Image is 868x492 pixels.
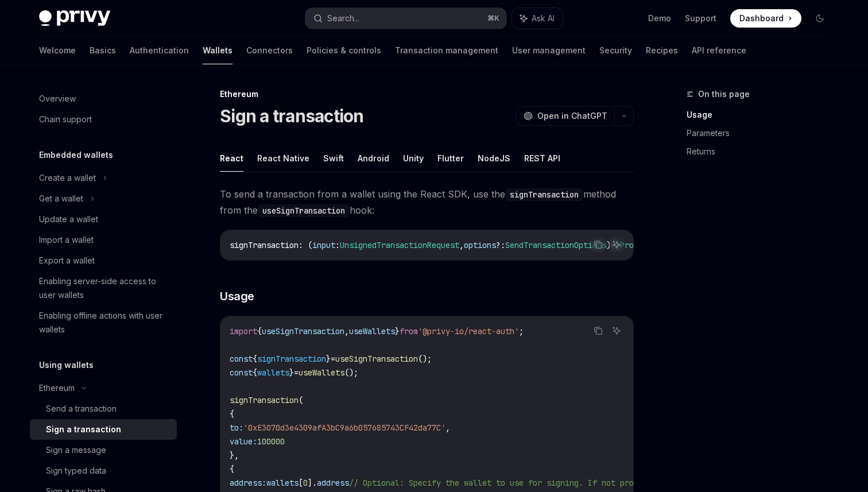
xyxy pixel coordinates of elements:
[220,145,243,172] button: React
[307,37,381,64] a: Policies & controls
[39,212,98,226] div: Update a wallet
[30,109,177,130] a: Chain support
[30,305,177,340] a: Enabling offline actions with user wallets
[512,37,586,64] a: User management
[230,464,234,474] span: {
[516,106,614,126] button: Open in ChatGPT
[591,237,606,252] button: Copy the contents from the code block
[532,13,555,24] span: Ask AI
[39,92,76,106] div: Overview
[505,240,606,250] span: SendTransactionOptions
[230,367,253,378] span: const
[39,381,75,395] div: Ethereum
[130,37,189,64] a: Authentication
[257,367,289,378] span: wallets
[262,326,344,336] span: useSignTransaction
[692,37,746,64] a: API reference
[648,13,671,24] a: Demo
[39,233,94,247] div: Import a wallet
[400,326,418,336] span: from
[340,240,459,250] span: UnsignedTransactionRequest
[220,106,364,126] h1: Sign a transaction
[253,367,257,378] span: {
[606,240,611,250] span: )
[327,11,359,25] div: Search...
[349,326,395,336] span: useWallets
[609,323,624,338] button: Ask AI
[395,326,400,336] span: }
[230,423,243,433] span: to:
[299,240,312,250] span: : (
[609,237,624,252] button: Ask AI
[739,13,784,24] span: Dashboard
[289,367,294,378] span: }
[39,113,92,126] div: Chain support
[30,440,177,460] a: Sign a message
[323,145,344,172] button: Swift
[487,14,499,23] span: ⌘ K
[30,398,177,419] a: Send a transaction
[39,192,83,206] div: Get a wallet
[478,145,510,172] button: NodeJS
[505,188,583,201] code: signTransaction
[39,10,110,26] img: dark logo
[257,354,326,364] span: signTransaction
[30,460,177,481] a: Sign typed data
[646,37,678,64] a: Recipes
[317,478,349,488] span: address
[591,323,606,338] button: Copy the contents from the code block
[230,354,253,364] span: const
[90,37,116,64] a: Basics
[39,274,170,302] div: Enabling server-side access to user wallets
[395,37,498,64] a: Transaction management
[687,106,838,124] a: Usage
[257,326,262,336] span: {
[358,145,389,172] button: Android
[246,37,293,64] a: Connectors
[257,436,285,447] span: 100000
[496,240,505,250] span: ?:
[39,254,95,268] div: Export a wallet
[687,124,838,142] a: Parameters
[220,288,254,304] span: Usage
[230,450,239,460] span: },
[46,423,121,436] div: Sign a transaction
[230,326,257,336] span: import
[30,230,177,250] a: Import a wallet
[220,186,634,218] span: To send a transaction from a wallet using the React SDK, use the method from the hook:
[253,354,257,364] span: {
[537,110,607,122] span: Open in ChatGPT
[308,478,317,488] span: ].
[344,326,349,336] span: ,
[730,9,801,28] a: Dashboard
[303,478,308,488] span: 0
[349,478,804,488] span: // Optional: Specify the wallet to use for signing. If not provided, the first wallet will be used.
[46,402,117,416] div: Send a transaction
[30,250,177,271] a: Export a wallet
[266,478,299,488] span: wallets
[524,145,560,172] button: REST API
[30,271,177,305] a: Enabling server-side access to user wallets
[39,171,96,185] div: Create a wallet
[437,145,464,172] button: Flutter
[46,443,106,457] div: Sign a message
[220,88,634,100] div: Ethereum
[243,423,445,433] span: '0xE3070d3e4309afA3bC9a6b057685743CF42da77C'
[418,326,519,336] span: '@privy-io/react-auth'
[30,88,177,109] a: Overview
[230,240,299,250] span: signTransaction
[512,8,563,29] button: Ask AI
[685,13,716,24] a: Support
[335,354,418,364] span: useSignTransaction
[335,240,340,250] span: :
[257,145,309,172] button: React Native
[230,409,234,419] span: {
[299,395,303,405] span: (
[299,478,303,488] span: [
[445,423,450,433] span: ,
[305,8,506,29] button: Search...⌘K
[687,142,838,161] a: Returns
[294,367,299,378] span: =
[46,464,106,478] div: Sign typed data
[698,87,750,101] span: On this page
